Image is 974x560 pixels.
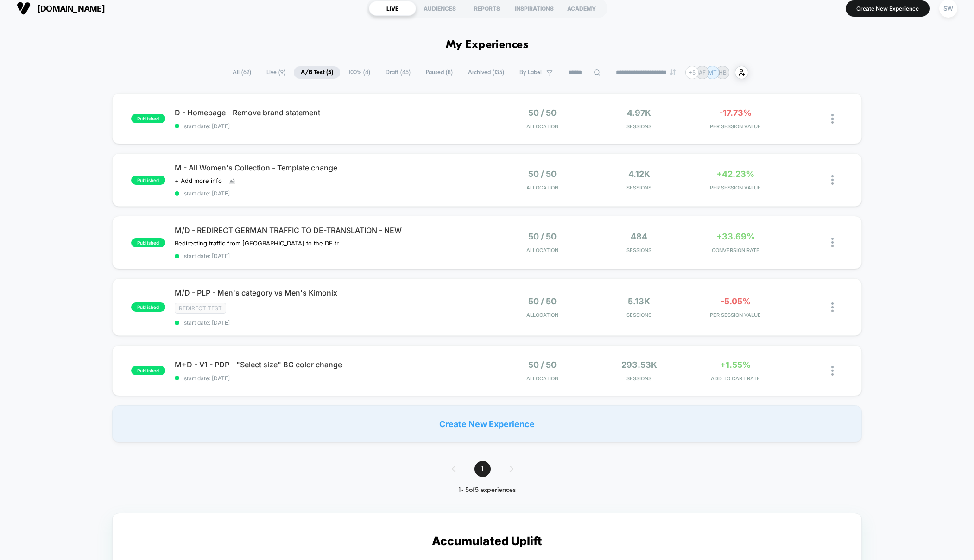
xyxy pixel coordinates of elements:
span: published [131,366,165,375]
span: Allocation [526,375,558,382]
span: 1 [474,461,491,477]
span: Sessions [593,312,685,318]
div: REPORTS [463,1,511,16]
span: Paused ( 8 ) [419,66,460,79]
span: Sessions [593,184,685,191]
span: Sessions [593,375,685,382]
span: 50 / 50 [528,169,557,179]
div: INSPIRATIONS [511,1,558,16]
span: 50 / 50 [528,232,557,241]
span: +1.55% [720,360,751,370]
span: +33.69% [716,232,755,241]
span: start date: [DATE] [175,319,487,326]
span: published [131,176,165,185]
span: 4.97k [627,108,651,118]
img: close [831,114,834,124]
p: MT [708,69,717,76]
span: Redirecting traffic from [GEOGRAPHIC_DATA] to the DE translation of the website. [175,239,347,247]
span: M/D - PLP - Men's category vs Men's Kimonix [175,288,487,297]
span: M/D - REDIRECT GERMAN TRAFFIC TO DE-TRANSLATION - NEW [175,226,487,235]
span: +42.23% [716,169,754,179]
div: Create New Experience [112,405,862,442]
span: PER SESSION VALUE [689,123,781,130]
span: Sessions [593,123,685,130]
span: -5.05% [721,296,751,306]
span: Live ( 9 ) [259,66,292,79]
span: 50 / 50 [528,360,557,370]
img: close [831,366,834,376]
span: All ( 62 ) [226,66,258,79]
span: D - Homepage - Remove brand statement [175,108,487,117]
button: [DOMAIN_NAME] [14,1,108,16]
span: start date: [DATE] [175,123,487,130]
span: Allocation [526,312,558,318]
span: published [131,302,165,312]
div: ACADEMY [558,1,605,16]
span: M - All Women's Collection - Template change [175,163,487,172]
span: 484 [631,232,647,241]
div: 1 - 5 of 5 experiences [443,486,532,494]
button: Create New Experience [846,0,930,17]
span: -17.73% [719,108,752,118]
div: LIVE [369,1,416,16]
div: AUDIENCES [416,1,463,16]
img: Visually logo [17,1,31,15]
span: start date: [DATE] [175,190,487,197]
span: M+D - V1 - PDP - "Select size" BG color change [175,360,487,369]
span: PER SESSION VALUE [689,312,781,318]
span: start date: [DATE] [175,375,487,382]
span: 100% ( 4 ) [342,66,377,79]
img: close [831,238,834,247]
div: + 5 [685,66,699,79]
span: 293.53k [621,360,657,370]
span: Allocation [526,247,558,253]
img: close [831,175,834,185]
span: By Label [519,69,542,76]
img: close [831,302,834,312]
span: 5.13k [628,296,650,306]
h1: My Experiences [446,38,529,52]
p: AF [699,69,706,76]
span: Archived ( 135 ) [461,66,511,79]
span: published [131,114,165,123]
span: Sessions [593,247,685,253]
span: [DOMAIN_NAME] [38,4,105,13]
span: 50 / 50 [528,296,557,306]
span: Allocation [526,123,558,130]
span: A/B Test ( 5 ) [294,66,340,79]
span: Draft ( 45 ) [379,66,417,79]
span: 4.12k [628,169,650,179]
span: published [131,238,165,247]
span: start date: [DATE] [175,252,487,259]
img: end [670,69,676,75]
span: Allocation [526,184,558,191]
span: PER SESSION VALUE [689,184,781,191]
p: Accumulated Uplift [432,534,542,548]
span: ADD TO CART RATE [689,375,781,382]
span: Redirect Test [175,303,226,314]
span: CONVERSION RATE [689,247,781,253]
p: HB [719,69,727,76]
span: + Add more info [175,177,222,184]
span: 50 / 50 [528,108,557,118]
